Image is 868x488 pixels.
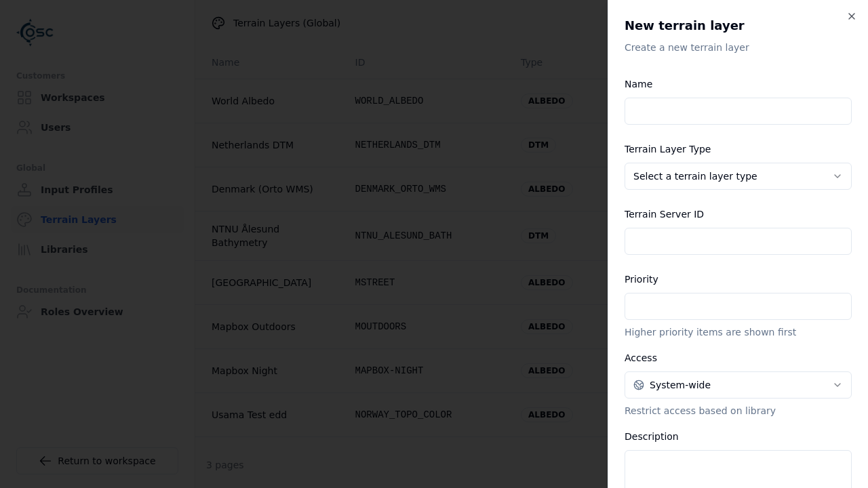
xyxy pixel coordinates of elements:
label: Priority [625,274,658,285]
p: Higher priority items are shown first [625,325,852,339]
label: Name [625,79,652,89]
h2: New terrain layer [625,16,852,35]
p: Restrict access based on library [625,404,852,418]
p: Create a new terrain layer [625,41,852,54]
label: Terrain Server ID [625,209,704,220]
label: Access [625,352,657,363]
label: Description [625,431,679,442]
label: Terrain Layer Type [625,144,711,155]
